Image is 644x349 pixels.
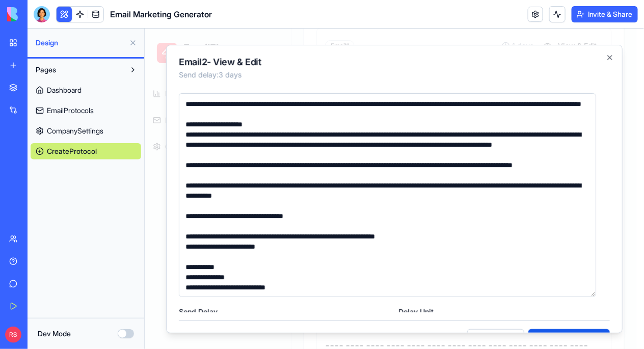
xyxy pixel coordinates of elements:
button: Invite & Share [572,6,638,22]
h2: Email 2 - View & Edit [34,29,465,38]
span: CreateProtocol [47,146,97,156]
a: CompanySettings [31,123,141,139]
span: Design [36,38,125,48]
label: Dev Mode [38,329,71,339]
button: Cancel [323,301,380,321]
span: RS [5,327,21,343]
button: Pages [31,62,125,78]
span: Pages [36,65,56,75]
span: Dashboard [47,85,82,95]
span: EmailProtocols [47,105,94,116]
a: Dashboard [31,82,141,98]
p: Send delay: 3 days [34,41,465,51]
span: CompanySettings [47,126,103,136]
span: Email Marketing Generator [110,8,212,20]
a: EmailProtocols [31,102,141,119]
button: Save Changes [384,301,465,321]
img: logo [7,7,70,21]
label: Send Delay [34,278,73,287]
label: Delay Unit [254,278,289,287]
a: CreateProtocol [31,143,141,159]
